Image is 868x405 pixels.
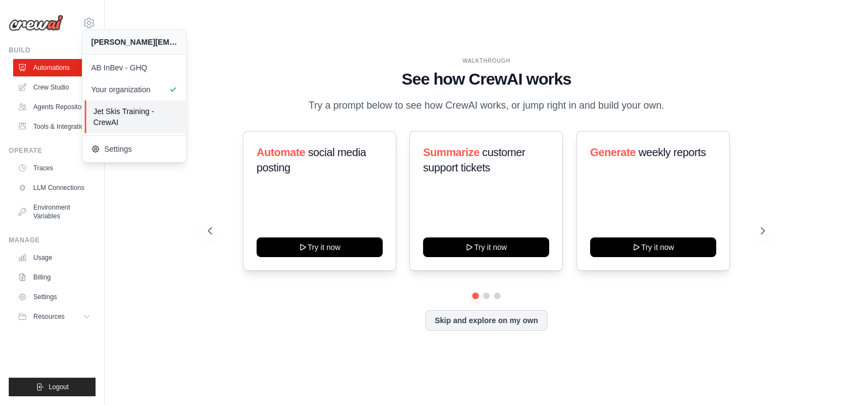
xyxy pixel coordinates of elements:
[82,57,186,79] a: AB InBev - GHQ
[13,269,96,286] a: Billing
[813,353,868,405] iframe: Chat Widget
[208,57,764,65] div: WALKTHROUGH
[13,179,96,196] a: LLM Connections
[257,237,383,257] button: Try it now
[93,106,180,128] span: Jet Skis Training - CrewAI
[590,237,716,257] button: Try it now
[13,118,96,135] a: Tools & Integrations
[9,236,96,245] div: Manage
[13,159,96,177] a: Traces
[423,146,479,158] span: Summarize
[13,59,96,76] a: Automations
[82,138,186,160] a: Settings
[638,146,705,158] span: weekly reports
[85,100,188,133] a: Jet Skis Training - CrewAI
[91,84,177,95] span: Your organization
[91,144,177,154] span: Settings
[13,288,96,306] a: Settings
[13,79,96,96] a: Crew Studio
[13,98,96,116] a: Agents Repository
[49,383,69,391] span: Logout
[82,79,186,100] a: Your organization
[9,378,96,396] button: Logout
[9,15,63,31] img: Logo
[257,146,366,174] span: social media posting
[9,46,96,55] div: Build
[208,69,764,89] h1: See how CrewAI works
[13,249,96,266] a: Usage
[91,37,177,47] div: [PERSON_NAME][EMAIL_ADDRESS][DOMAIN_NAME]
[590,146,636,158] span: Generate
[9,146,96,155] div: Operate
[91,62,177,73] span: AB InBev - GHQ
[425,310,547,331] button: Skip and explore on my own
[13,308,96,325] button: Resources
[13,199,96,225] a: Environment Variables
[423,237,549,257] button: Try it now
[33,312,64,321] span: Resources
[303,98,670,114] p: Try a prompt below to see how CrewAI works, or jump right in and build your own.
[257,146,305,158] span: Automate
